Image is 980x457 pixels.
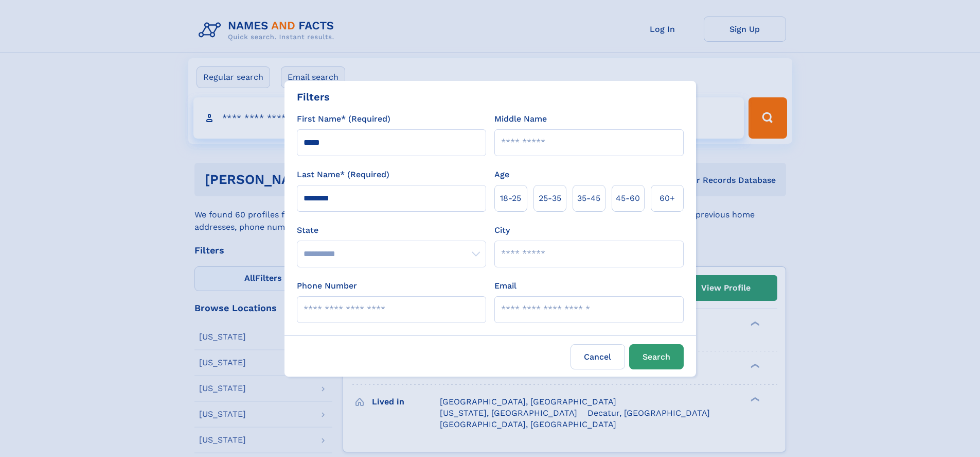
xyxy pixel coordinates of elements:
label: Last Name* (Required) [297,168,389,181]
label: Middle Name [494,113,547,125]
span: 25‑35 [539,192,561,205]
label: Email [494,280,516,292]
label: City [494,224,510,236]
span: 60+ [660,192,675,205]
label: Phone Number [297,280,357,292]
label: First Name* (Required) [297,113,390,125]
button: Search [629,344,684,369]
span: 45‑60 [616,192,640,205]
span: 18‑25 [500,192,521,205]
label: Age [494,168,509,181]
label: Cancel [571,344,625,369]
span: 35‑45 [577,192,600,205]
label: State [297,224,486,236]
div: Filters [297,89,330,105]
